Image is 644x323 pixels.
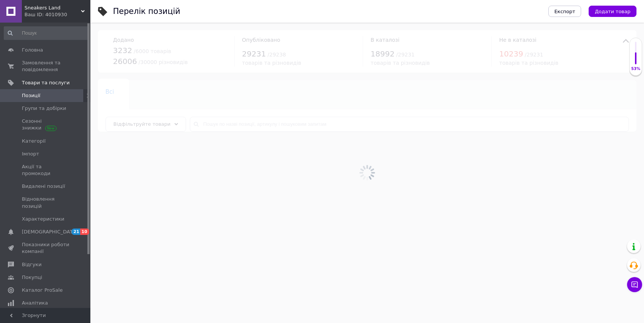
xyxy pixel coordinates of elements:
div: Перелік позицій [113,8,180,15]
span: 21 [72,229,80,235]
span: Покупці [22,274,42,281]
div: Ваш ID: 4010930 [24,11,90,18]
span: Характеристики [22,216,64,222]
div: 53% [630,66,642,72]
button: Експорт [548,6,581,17]
span: Товари та послуги [22,79,70,86]
span: Sneakers Land [24,5,81,11]
span: Сезонні знижки [22,118,70,131]
span: Відгуки [22,261,41,268]
span: Акції та промокоди [22,163,70,177]
span: 10 [80,229,89,235]
span: Каталог ProSale [22,287,63,294]
span: Категорії [22,138,46,145]
span: Головна [22,47,43,53]
span: Імпорт [22,151,39,157]
span: Позиції [22,92,40,99]
span: Відновлення позицій [22,196,70,209]
button: Чат з покупцем [627,277,642,292]
span: [DEMOGRAPHIC_DATA] [22,229,78,235]
span: Аналітика [22,300,48,306]
button: Додати товар [589,6,636,17]
span: Додати товар [595,9,630,14]
span: Замовлення та повідомлення [22,59,70,73]
input: Пошук [4,26,89,40]
span: Видалені позиції [22,183,65,190]
span: Групи та добірки [22,105,66,112]
span: Показники роботи компанії [22,241,70,255]
span: Експорт [554,9,575,14]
